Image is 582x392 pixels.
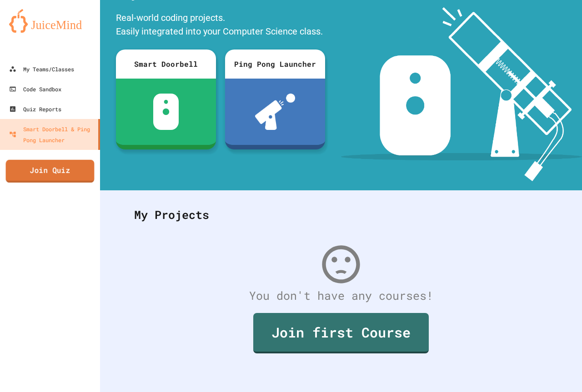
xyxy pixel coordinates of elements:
[225,50,325,79] div: Ping Pong Launcher
[9,104,61,114] div: Quiz Reports
[111,9,330,43] div: Real-world coding projects. Easily integrated into your Computer Science class.
[116,50,216,79] div: Smart Doorbell
[255,94,296,130] img: ppl-with-ball.png
[9,9,91,33] img: logo-orange.svg
[9,84,61,94] div: Code Sandbox
[253,313,429,353] a: Join first Course
[6,160,95,183] a: Join Quiz
[9,64,74,74] div: My Teams/Classes
[125,197,557,233] div: My Projects
[153,94,179,130] img: sdb-white.svg
[9,124,95,145] div: Smart Doorbell & Ping Pong Launcher
[125,287,557,304] div: You don't have any courses!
